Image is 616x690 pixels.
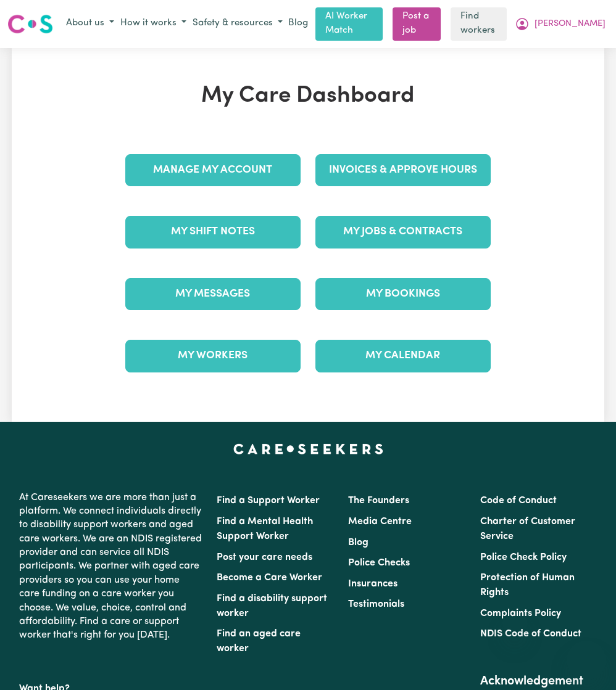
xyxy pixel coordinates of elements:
[217,517,313,541] a: Find a Mental Health Support Worker
[502,611,527,636] iframe: Close message
[451,7,507,41] a: Find workers
[348,538,368,548] a: Blog
[315,154,491,186] a: Invoices & Approve Hours
[125,154,301,186] a: Manage My Account
[286,14,310,33] a: Blog
[125,216,301,248] a: My Shift Notes
[19,486,202,647] p: At Careseekers we are more than just a platform. We connect individuals directly to disability su...
[233,444,383,454] a: Careseekers home page
[125,278,301,310] a: My Messages
[348,558,410,568] a: Police Checks
[315,7,383,41] a: AI Worker Match
[117,14,189,34] button: How it works
[567,641,606,680] iframe: Button to launch messaging window
[189,14,286,34] button: Safety & resources
[348,517,412,527] a: Media Centre
[348,599,404,609] a: Testimonials
[125,340,301,372] a: My Workers
[348,496,409,506] a: The Founders
[480,552,567,562] a: Police Check Policy
[480,496,557,506] a: Code of Conduct
[480,517,575,541] a: Charter of Customer Service
[217,552,312,562] a: Post your care needs
[217,629,301,654] a: Find an aged care worker
[315,278,491,310] a: My Bookings
[63,14,117,34] button: About us
[217,573,322,583] a: Become a Care Worker
[315,340,491,372] a: My Calendar
[217,594,327,618] a: Find a disability support worker
[512,14,609,35] button: My Account
[348,579,397,589] a: Insurances
[7,10,53,38] a: Careseekers logo
[535,17,606,31] span: [PERSON_NAME]
[480,609,561,618] a: Complaints Policy
[118,83,498,110] h1: My Care Dashboard
[315,216,491,248] a: My Jobs & Contracts
[7,13,53,35] img: Careseekers logo
[480,629,581,639] a: NDIS Code of Conduct
[480,573,575,598] a: Protection of Human Rights
[217,496,320,506] a: Find a Support Worker
[393,7,441,41] a: Post a job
